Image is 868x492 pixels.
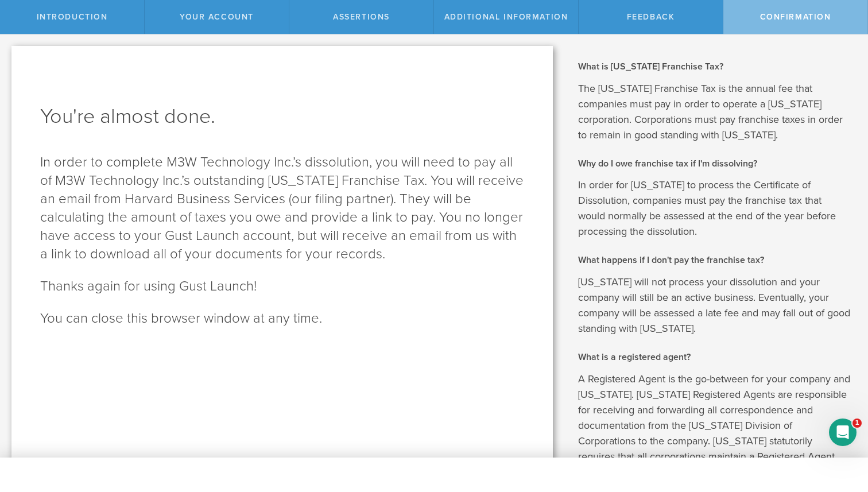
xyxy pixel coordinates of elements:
[578,274,851,336] p: [US_STATE] will not process your dissolution and your company will still be an active business. E...
[578,254,851,266] h2: What happens if I don't pay the franchise tax?
[333,12,390,22] span: Assertions
[40,153,524,264] p: In order to complete M3W Technology Inc.’s dissolution, you will need to pay all of M3W Technolog...
[40,309,524,328] p: You can close this browser window at any time.
[829,419,857,446] iframe: Intercom live chat
[40,277,524,296] p: Thanks again for using Gust Launch!
[180,12,254,22] span: Your Account
[852,419,862,428] span: 1
[40,103,524,130] h1: You're almost done.
[578,371,851,464] p: A Registered Agent is the go-between for your company and [US_STATE]. [US_STATE] Registered Agent...
[578,60,851,73] h2: What is [US_STATE] Franchise Tax?
[578,157,851,170] h2: Why do I owe franchise tax if I'm dissolving?
[578,177,851,239] p: In order for [US_STATE] to process the Certificate of Dissolution, companies must pay the franchi...
[444,12,568,22] span: Additional Information
[37,12,108,22] span: Introduction
[578,351,851,363] h2: What is a registered agent?
[627,12,675,22] span: Feedback
[760,12,831,22] span: Confirmation
[578,81,851,143] p: The [US_STATE] Franchise Tax is the annual fee that companies must pay in order to operate a [US_...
